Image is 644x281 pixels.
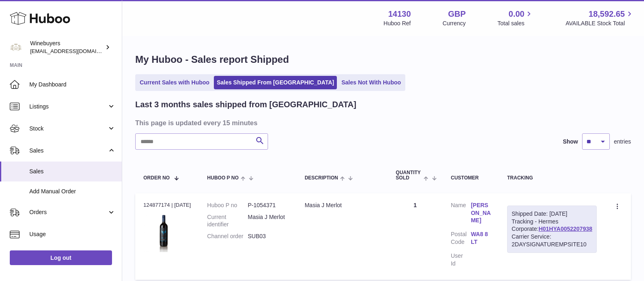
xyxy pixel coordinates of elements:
span: AVAILABLE Stock Total [565,20,634,27]
span: 0.00 [509,9,525,20]
div: Shipped Date: [DATE] [512,210,592,218]
span: Stock [29,125,107,133]
span: Order No [143,175,170,181]
span: Listings [29,103,107,111]
td: 1 [388,193,443,280]
span: Usage [29,230,116,238]
span: Add Manual Order [29,188,116,195]
dt: Huboo P no [207,201,248,209]
div: Winebuyers [30,40,103,55]
h1: My Huboo - Sales report Shipped [135,53,631,66]
a: 18,592.65 AVAILABLE Stock Total [565,9,634,27]
h3: This page is updated every 15 minutes [135,118,629,127]
span: Huboo P no [207,175,239,181]
img: internalAdmin-14130@internal.huboo.com [10,41,22,53]
div: Tracking - Hermes Corporate: [507,206,597,253]
div: Currency [443,20,466,27]
span: entries [614,138,631,146]
a: H01HYA0052207938 [538,226,592,232]
span: Orders [29,208,107,216]
span: 18,592.65 [589,9,625,20]
div: 124877174 | [DATE] [143,201,191,209]
span: Sales [29,147,107,155]
div: Huboo Ref [384,20,411,27]
div: Masia J Merlot [305,201,380,209]
strong: 14130 [388,9,411,20]
a: Log out [10,250,112,265]
span: Description [305,175,338,181]
h2: Last 3 months sales shipped from [GEOGRAPHIC_DATA] [135,99,356,110]
dd: P-1054371 [248,201,288,209]
dt: Name [451,201,471,227]
span: Quantity Sold [396,170,422,181]
a: Sales Not With Huboo [338,76,404,89]
span: My Dashboard [29,81,116,89]
dt: Postal Code [451,230,471,248]
a: 0.00 Total sales [497,9,534,27]
dt: Channel order [207,232,248,240]
a: WA8 8LT [471,230,491,246]
span: Sales [29,168,116,175]
dd: Masia J Merlot [248,213,288,229]
span: [EMAIL_ADDRESS][DOMAIN_NAME] [30,48,120,54]
dt: Current identifier [207,213,248,229]
img: 1755001043.jpg [143,211,184,252]
dd: SUB03 [248,232,288,240]
div: Customer [451,175,491,181]
strong: GBP [448,9,466,20]
a: Sales Shipped From [GEOGRAPHIC_DATA] [214,76,337,89]
div: Tracking [507,175,597,181]
label: Show [563,138,578,146]
span: Total sales [497,20,534,27]
a: [PERSON_NAME] [471,201,491,225]
dt: User Id [451,252,471,268]
div: Carrier Service: 2DAYSIGNATUREMPSITE10 [512,233,592,248]
a: Current Sales with Huboo [137,76,212,89]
